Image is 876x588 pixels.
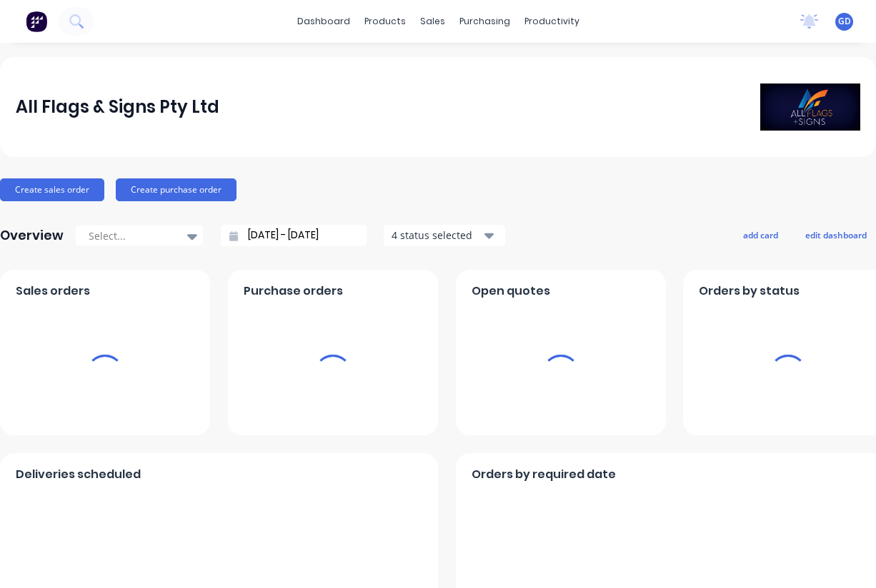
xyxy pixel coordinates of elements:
[290,11,357,32] a: dashboard
[357,11,413,32] div: products
[413,11,452,32] div: sales
[16,283,90,300] span: Sales orders
[760,83,860,131] img: All Flags & Signs Pty Ltd
[734,225,787,244] button: add card
[26,11,47,32] img: Factory
[116,178,237,201] button: Create purchase order
[384,225,505,246] button: 4 status selected
[796,225,876,244] button: edit dashboard
[16,93,219,121] div: All Flags & Signs Pty Ltd
[244,283,343,300] span: Purchase orders
[517,11,587,32] div: productivity
[472,283,550,300] span: Open quotes
[472,466,616,483] span: Orders by required date
[16,466,141,483] span: Deliveries scheduled
[699,283,800,300] span: Orders by status
[452,11,517,32] div: purchasing
[838,15,851,28] span: GD
[392,228,482,243] div: 4 status selected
